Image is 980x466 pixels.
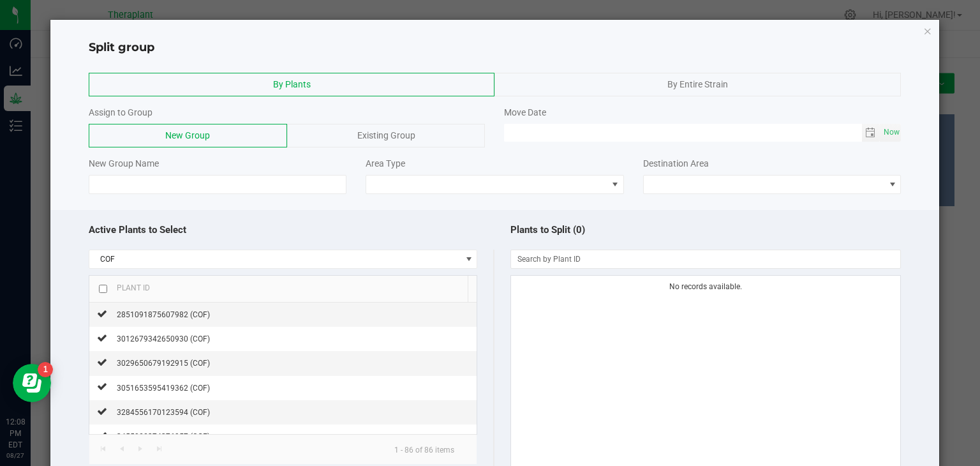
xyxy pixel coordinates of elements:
span: Destination Area [643,158,709,169]
span: Plant ID [117,283,150,292]
kendo-pager-info: 1 - 86 of 86 items [384,440,464,459]
span: Existing Group [357,130,415,140]
span: 3455022374376957 (COF) [117,432,210,441]
span: 3284556170123594 (COF) [117,408,210,417]
span: 2851091875607982 (COF) [117,310,210,319]
span: COF [89,250,461,268]
iframe: Resource center [13,364,51,402]
td: No records available. [511,276,900,298]
span: Toggle calendar [862,124,880,142]
iframe: Resource center unread badge [38,362,53,377]
span: Set Current date [880,123,902,142]
span: New Group [165,130,210,140]
span: Assign to Group [89,107,152,117]
span: 3012679342650930 (COF) [117,334,210,343]
span: Move Date [504,107,546,117]
span: Plants to Split (0) [510,224,585,236]
span: select [880,124,901,142]
span: Active Plants to Select [89,224,186,236]
span: 3051653595419362 (COF) [117,384,210,393]
h4: Split group [89,40,902,56]
span: 3029650679192915 (COF) [117,359,210,368]
span: Area Type [366,158,405,169]
span: By Entire Strain [667,79,728,89]
span: New Group Name [89,158,159,169]
span: By Plants [273,79,311,89]
input: NO DATA FOUND [511,250,900,268]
